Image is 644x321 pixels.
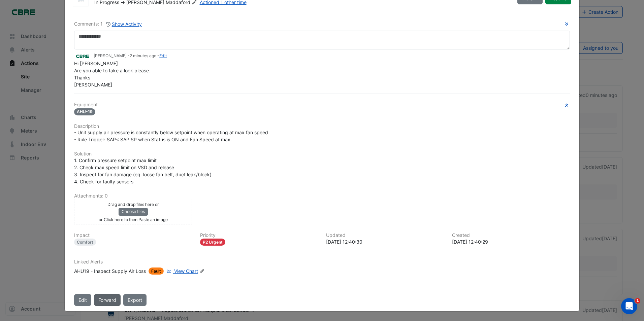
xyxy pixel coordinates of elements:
[326,238,444,245] div: [DATE] 12:40:30
[635,298,640,304] span: 1
[149,267,164,275] span: Fault
[105,20,142,28] button: Show Activity
[119,208,148,215] button: Choose files
[165,267,198,275] a: View Chart
[159,53,167,58] a: Edit
[99,217,168,222] small: or Click here to then Paste an image
[74,151,570,157] h6: Solution
[94,53,167,59] small: [PERSON_NAME] - -
[74,20,142,28] div: Comments: 1
[199,269,204,274] fa-icon: Edit Linked Alerts
[326,233,444,238] h6: Updated
[74,259,570,265] h6: Linked Alerts
[452,238,570,245] div: [DATE] 12:40:29
[74,193,570,199] h6: Attachments: 0
[74,157,212,184] span: 1. Confirm pressure setpoint max limit 2. Check max speed limit on VSD and release 3. Inspect for...
[74,102,570,108] h6: Equipment
[74,239,96,246] div: Comfort
[200,239,225,246] div: P2 Urgent
[452,233,570,238] h6: Created
[74,52,91,60] img: CBRE Charter Hall
[174,268,198,274] span: View Chart
[107,202,159,207] small: Drag and drop files here or
[621,298,637,314] iframe: Intercom live chat
[200,233,318,238] h6: Priority
[74,123,570,129] h6: Description
[74,108,95,115] span: AHU-19
[123,294,147,306] a: Export
[74,233,192,238] h6: Impact
[94,294,121,306] button: Forward
[74,294,91,306] button: Edit
[74,61,150,87] span: Hi [PERSON_NAME] Are you able to take a look please. Thanks [PERSON_NAME]
[130,53,156,58] span: 2025-08-15 12:40:30
[74,267,146,275] div: AHU19 - Inspect Supply Air Loss
[74,130,268,142] span: - Unit supply air pressure is constantly below setpoint when operating at max fan speed - Rule Tr...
